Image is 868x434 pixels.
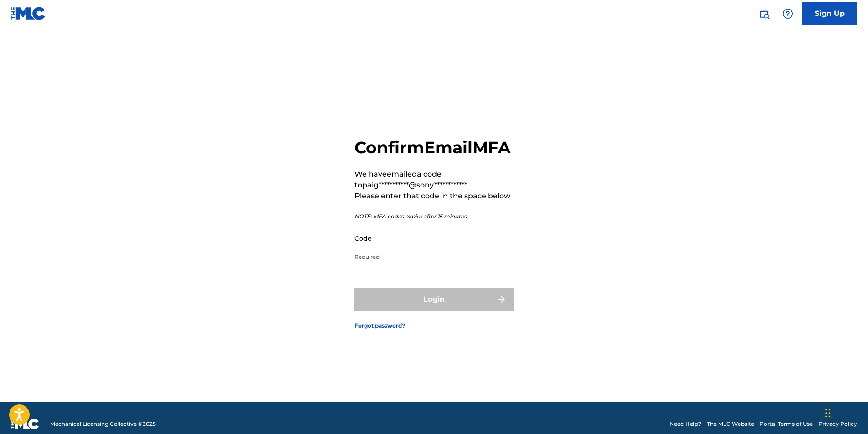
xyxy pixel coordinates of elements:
[779,5,797,23] div: Help
[782,8,793,19] img: help
[755,5,773,23] a: Public Search
[818,420,857,428] a: Privacy Policy
[11,419,39,429] img: logo
[354,212,514,221] p: NOTE: MFA codes expire after 15 minutes
[707,420,754,428] a: The MLC Website
[825,399,831,427] div: Drag
[50,420,156,428] span: Mechanical Licensing Collective © 2025
[354,137,514,158] h2: Confirm Email MFA
[802,2,857,25] a: Sign Up
[822,390,868,434] iframe: Chat Widget
[354,322,405,330] a: Forgot password?
[669,420,701,428] a: Need Help?
[759,8,770,19] img: search
[354,191,514,202] p: Please enter that code in the space below
[354,253,508,261] p: Required
[11,7,46,20] img: MLC Logo
[760,420,813,428] a: Portal Terms of Use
